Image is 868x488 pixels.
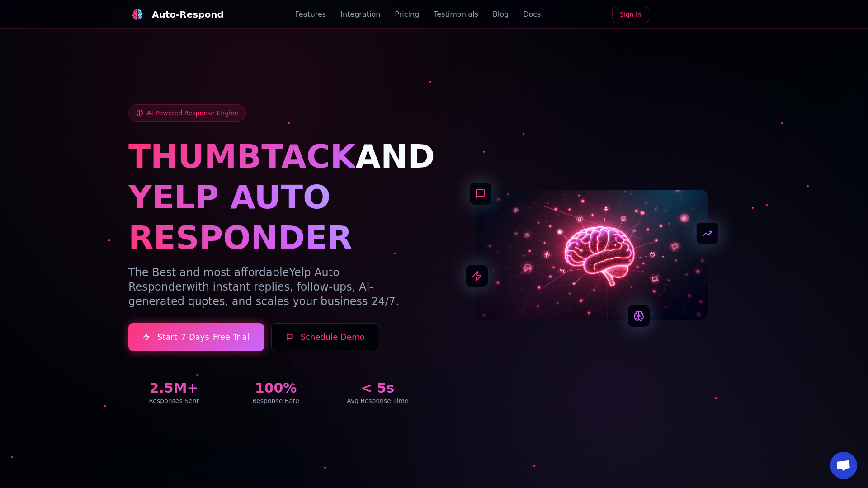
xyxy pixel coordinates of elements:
div: Avg Response Time [332,396,423,405]
div: < 5s [332,380,423,396]
div: Response Rate [230,396,321,405]
span: AND [355,137,435,175]
a: Start7-DaysFree Trial [128,323,264,351]
iframe: Sign in with Google Button [652,5,744,25]
a: Blog [493,9,509,20]
img: AI Neural Network Brain [476,190,708,320]
a: Features [295,9,326,20]
img: Auto-Respond Logo [132,9,143,20]
a: Docs [523,9,541,20]
p: The Best and most affordable with instant replies, follow-ups, AI-generated quotes, and scales yo... [128,265,423,309]
div: 100% [230,380,321,396]
a: Auto-Respond LogoAuto-Respond [128,5,224,23]
h1: YELP AUTO RESPONDER [128,177,423,258]
div: Responses Sent [128,396,219,405]
a: Pricing [395,9,419,20]
div: Open chat [830,452,857,479]
span: AI-Powered Response Engine [147,108,238,117]
a: Sign In [612,6,649,23]
a: Testimonials [434,9,478,20]
div: 2.5M+ [128,380,219,396]
span: THUMBTACK [128,137,355,175]
span: Yelp Auto Responder [128,266,340,293]
div: Auto-Respond [152,8,224,21]
a: Integration [340,9,380,20]
span: 7-Days [181,331,209,343]
button: Schedule Demo [271,323,380,351]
